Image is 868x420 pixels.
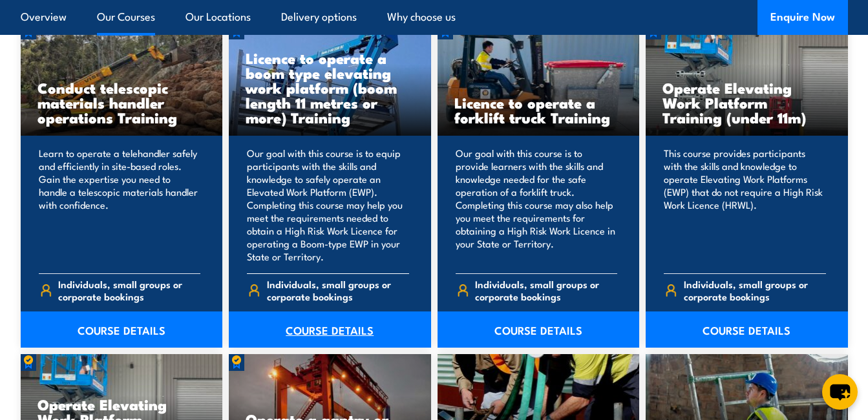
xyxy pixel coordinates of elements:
[39,147,201,263] p: Learn to operate a telehandler safely and efficiently in site-based roles. Gain the expertise you...
[229,311,431,348] a: COURSE DETAILS
[822,374,858,410] button: chat-button
[246,50,414,125] h3: Licence to operate a boom type elevating work platform (boom length 11 metres or more) Training
[662,80,831,125] h3: Operate Elevating Work Platform Training (under 11m)
[37,80,206,125] h3: Conduct telescopic materials handler operations Training
[58,278,200,302] span: Individuals, small groups or corporate bookings
[684,278,826,302] span: Individuals, small groups or corporate bookings
[247,147,409,263] p: Our goal with this course is to equip participants with the skills and knowledge to safely operat...
[21,311,223,348] a: COURSE DETAILS
[664,147,826,263] p: This course provides participants with the skills and knowledge to operate Elevating Work Platfor...
[267,278,409,302] span: Individuals, small groups or corporate bookings
[438,311,640,348] a: COURSE DETAILS
[454,95,623,125] h3: Licence to operate a forklift truck Training
[475,278,617,302] span: Individuals, small groups or corporate bookings
[646,311,848,348] a: COURSE DETAILS
[456,147,618,263] p: Our goal with this course is to provide learners with the skills and knowledge needed for the saf...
